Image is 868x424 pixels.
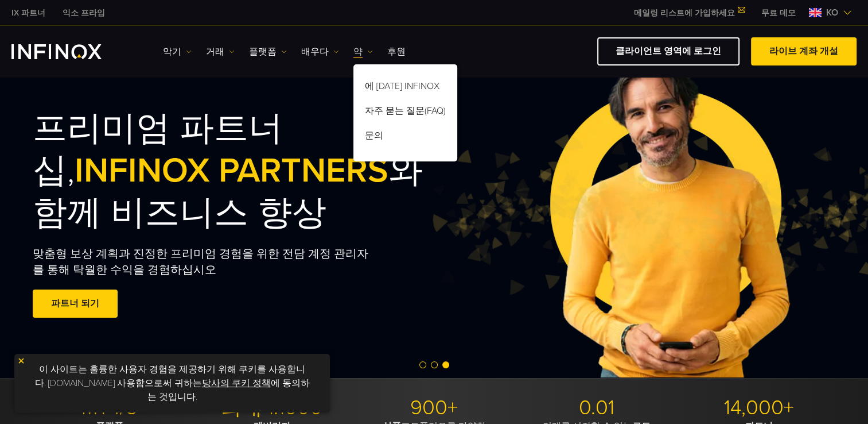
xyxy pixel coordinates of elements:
[163,45,181,59] font: 악기
[625,8,753,18] a: 메일링 리스트에 가입하세요
[301,45,339,59] a: 배우다
[202,377,271,389] a: 당사의 쿠키 정책
[54,7,114,19] a: 인피녹스
[751,37,857,65] a: 라이브 계좌 개설
[682,395,836,421] p: 14,000+
[520,395,674,421] p: 0.01
[33,108,458,234] h2: 프리미엄 파트너십, 와 함께 비즈니스 향상
[206,45,235,59] a: 거래
[33,246,373,278] p: 맞춤형 보상 계획과 진정한 프리미엄 경험을 위한 전담 계정 관리자를 통해 탁월한 수익을 경험하십시오
[3,7,54,19] a: 인피녹스
[11,44,129,59] a: INFINOX 로고
[753,7,804,19] a: 인피녹스 메뉴
[353,45,373,59] a: 약
[357,395,511,421] p: 900+
[33,290,118,318] a: 파트너 되기
[75,150,388,191] span: INFINOX PARTNERS
[353,45,363,59] font: 약
[353,76,457,101] a: 에 [DATE] INFINOX
[17,357,25,365] img: 노란색 닫기 아이콘
[301,45,329,59] font: 배우다
[206,45,224,59] font: 거래
[353,101,457,125] a: 자주 묻는 질문(FAQ)
[353,125,457,150] a: 문의
[249,45,277,59] font: 플랫폼
[822,6,843,20] span: KO
[431,361,438,368] span: Go to slide 2
[769,45,838,57] font: 라이브 계좌 개설
[51,298,99,309] font: 파트너 되기
[634,8,735,18] font: 메일링 리스트에 가입하세요
[387,45,406,59] a: 후원
[419,361,426,368] span: Go to slide 1
[163,45,192,59] a: 악기
[597,37,739,65] a: 클라이언트 영역에 로그인
[249,45,287,59] a: 플랫폼
[442,361,449,368] span: Go to slide 3
[35,364,310,403] font: 이 사이트는 훌륭한 사용자 경험을 제공하기 위해 쿠키를 사용합니다. [DOMAIN_NAME] 사용함으로써 귀하는 에 동의하는 것입니다.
